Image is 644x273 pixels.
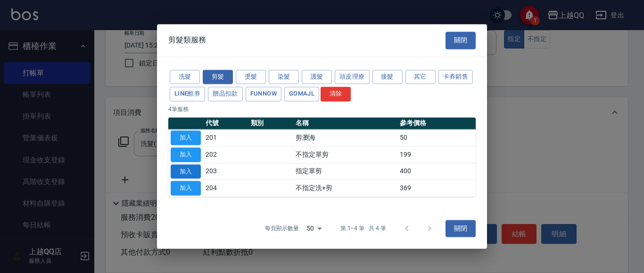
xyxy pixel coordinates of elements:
[203,70,233,84] button: 剪髮
[397,163,476,180] td: 400
[203,180,248,197] td: 204
[397,129,476,146] td: 50
[405,70,436,84] button: 其它
[168,36,206,45] span: 剪髮類服務
[170,87,205,102] button: LINE酷券
[293,129,397,146] td: 剪瀏海
[171,181,201,196] button: 加入
[246,87,281,102] button: FUNNOW
[293,117,397,129] th: 名稱
[302,70,332,84] button: 護髮
[372,70,403,84] button: 接髮
[397,146,476,163] td: 199
[171,147,201,162] button: 加入
[203,146,248,163] td: 202
[284,87,319,102] button: GOMAJL
[340,225,386,233] p: 第 1–4 筆 共 4 筆
[265,225,299,233] p: 每頁顯示數量
[203,117,248,129] th: 代號
[170,70,200,84] button: 洗髮
[335,70,370,84] button: 頭皮理療
[446,32,476,49] button: 關閉
[293,180,397,197] td: 不指定洗+剪
[203,163,248,180] td: 203
[248,117,294,129] th: 類別
[171,164,201,179] button: 加入
[208,87,243,102] button: 贈品扣款
[293,163,397,180] td: 指定單剪
[303,216,325,241] div: 50
[203,129,248,146] td: 201
[397,180,476,197] td: 369
[397,117,476,129] th: 參考價格
[269,70,299,84] button: 染髮
[168,105,476,113] p: 4 筆服務
[293,146,397,163] td: 不指定單剪
[446,220,476,237] button: 關閉
[236,70,266,84] button: 燙髮
[171,130,201,145] button: 加入
[321,87,351,102] button: 清除
[438,70,473,84] button: 卡券銷售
